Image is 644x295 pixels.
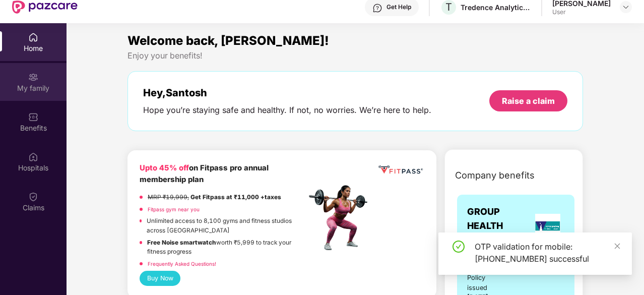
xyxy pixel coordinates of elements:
p: Unlimited access to 8,100 gyms and fitness studios across [GEOGRAPHIC_DATA] [147,216,306,235]
b: on Fitpass pro annual membership plan [140,163,269,184]
div: User [552,8,611,16]
div: Enjoy your benefits! [127,50,583,61]
img: svg+xml;base64,PHN2ZyBpZD0iQ2xhaW0iIHhtbG5zPSJodHRwOi8vd3d3LnczLm9yZy8yMDAwL3N2ZyIgd2lkdGg9IjIwIi... [28,192,38,202]
div: OTP validation for mobile: [PHONE_NUMBER] successful [475,241,620,265]
div: Hey, Santosh [143,87,431,99]
strong: Get Fitpass at ₹11,000 +taxes [190,194,281,201]
img: svg+xml;base64,PHN2ZyBpZD0iQmVuZWZpdHMiIHhtbG5zPSJodHRwOi8vd3d3LnczLm9yZy8yMDAwL3N2ZyIgd2lkdGg9Ij... [28,112,38,122]
img: svg+xml;base64,PHN2ZyBpZD0iSG9zcGl0YWxzIiB4bWxucz0iaHR0cDovL3d3dy53My5vcmcvMjAwMC9zdmciIHdpZHRoPS... [28,152,38,162]
del: MRP ₹19,999, [148,194,189,201]
div: Tredence Analytics Solutions Private Limited [461,3,531,12]
img: New Pazcare Logo [12,1,78,14]
img: svg+xml;base64,PHN2ZyBpZD0iSG9tZSIgeG1sbnM9Imh0dHA6Ly93d3cudzMub3JnLzIwMDAvc3ZnIiB3aWR0aD0iMjAiIG... [28,32,38,42]
b: Upto 45% off [140,163,189,172]
img: svg+xml;base64,PHN2ZyBpZD0iRHJvcGRvd24tMzJ4MzIiIHhtbG5zPSJodHRwOi8vd3d3LnczLm9yZy8yMDAwL3N2ZyIgd2... [622,3,630,11]
img: fppp.png [377,162,424,177]
span: Company benefits [455,168,535,183]
img: svg+xml;base64,PHN2ZyBpZD0iSGVscC0zMngzMiIgeG1sbnM9Imh0dHA6Ly93d3cudzMub3JnLzIwMDAvc3ZnIiB3aWR0aD... [372,3,382,13]
span: GROUP HEALTH INSURANCE [467,205,531,248]
span: check-circle [453,241,465,253]
button: Buy Now [140,271,180,285]
img: svg+xml;base64,PHN2ZyB3aWR0aD0iMjAiIGhlaWdodD0iMjAiIHZpZXdCb3g9IjAgMCAyMCAyMCIgZmlsbD0ibm9uZSIgeG... [28,72,38,82]
span: T [445,1,452,13]
div: Hope you’re staying safe and healthy. If not, no worries. We’re here to help. [143,105,431,115]
strong: Free Noise smartwatch [147,239,216,246]
div: Get Help [387,3,411,11]
a: Fitpass gym near you [148,206,200,212]
img: insurerLogo [535,214,560,239]
p: worth ₹5,999 to track your fitness progress [147,238,306,257]
span: Welcome back, [PERSON_NAME]! [127,33,329,48]
span: close [614,243,621,250]
a: Frequently Asked Questions! [148,261,216,267]
div: Raise a claim [502,95,555,106]
img: fpp.png [306,183,376,253]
